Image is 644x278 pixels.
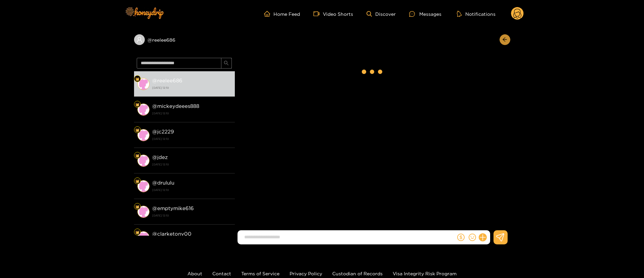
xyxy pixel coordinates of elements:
[313,11,323,17] span: video-camera
[224,61,229,66] span: search
[152,136,231,142] strong: [DATE] 12:10
[152,205,194,211] strong: @ emptymike616
[332,271,383,276] a: Custodian of Records
[500,34,510,45] button: arrow-left
[136,37,142,43] span: user
[187,271,202,276] a: About
[152,103,199,109] strong: @ mickeydeees888
[290,271,322,276] a: Privacy Policy
[152,78,182,83] strong: @ reelee686
[135,230,139,234] img: Fan Level
[313,11,353,17] a: Video Shorts
[152,110,231,116] strong: [DATE] 12:10
[134,34,235,45] div: @reelee686
[137,78,149,90] img: conversation
[409,10,441,18] div: Messages
[135,154,139,158] img: Fan Level
[241,271,280,276] a: Terms of Service
[264,11,300,17] a: Home Feed
[264,11,273,17] span: home
[152,187,231,193] strong: [DATE] 12:10
[212,271,231,276] a: Contact
[221,58,232,69] button: search
[135,179,139,183] img: Fan Level
[137,180,149,192] img: conversation
[137,155,149,167] img: conversation
[152,231,191,237] strong: @ clarketony00
[502,37,507,43] span: arrow-left
[135,77,139,81] img: Fan Level
[455,10,498,17] button: Notifications
[152,154,168,160] strong: @ jdez
[137,104,149,116] img: conversation
[152,85,231,91] strong: [DATE] 12:10
[137,231,149,243] img: conversation
[367,11,396,17] a: Discover
[135,103,139,107] img: Fan Level
[135,205,139,209] img: Fan Level
[456,232,466,242] button: dollar
[393,271,457,276] a: Visa Integrity Risk Program
[137,206,149,218] img: conversation
[137,129,149,141] img: conversation
[152,180,174,186] strong: @ drululu
[152,212,231,219] strong: [DATE] 12:10
[152,161,231,167] strong: [DATE] 12:10
[469,234,476,241] span: smile
[152,129,174,134] strong: @ jc2229
[457,234,465,241] span: dollar
[135,128,139,132] img: Fan Level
